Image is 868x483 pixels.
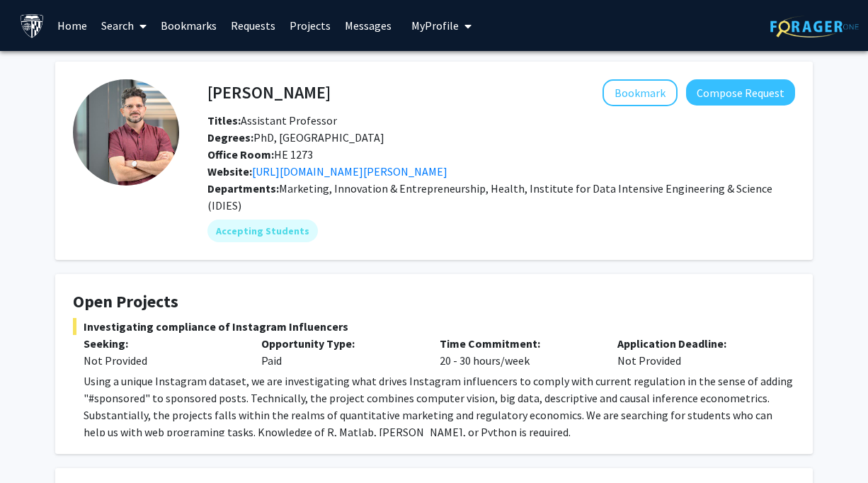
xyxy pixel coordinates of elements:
div: Not Provided [84,352,240,369]
div: Not Provided [607,335,784,369]
b: Website: [207,164,252,178]
span: My Profile [411,18,459,33]
a: Projects [282,1,338,50]
img: Johns Hopkins University Logo [20,13,45,38]
div: Paid [251,335,428,369]
div: 20 - 30 hours/week [429,335,607,369]
h4: [PERSON_NAME] [207,79,331,106]
b: Departments: [207,181,279,195]
a: Requests [224,1,282,50]
b: Titles: [207,113,241,127]
button: Add Manuel Hermosilla to Bookmarks [603,79,678,106]
img: ForagerOne Logo [770,16,859,38]
span: PhD, [GEOGRAPHIC_DATA] [207,130,384,144]
a: Messages [338,1,399,50]
p: Seeking: [84,335,240,352]
mat-chip: Accepting Students [207,220,318,242]
button: Compose Request to Manuel Hermosilla [686,79,795,106]
div: Using a unique Instagram dataset, we are investigating what drives Instagram influencers to compl... [84,373,795,441]
p: Application Deadline: [617,335,774,352]
span: Assistant Professor [207,113,337,127]
p: Opportunity Type: [261,335,418,352]
h4: Open Projects [73,292,795,312]
span: Marketing, Innovation & Entrepreneurship, Health, Institute for Data Intensive Engineering & Scie... [207,181,772,212]
a: Bookmarks [154,1,224,50]
p: Time Commitment: [440,335,596,352]
a: Search [94,1,154,50]
a: Opens in a new tab [252,164,447,178]
span: Investigating compliance of Instagram Influencers [73,318,795,335]
b: Degrees: [207,130,253,144]
a: Home [50,1,94,50]
b: Office Room: [207,147,274,161]
img: Profile Picture [73,79,179,186]
span: HE 1273 [207,147,313,161]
